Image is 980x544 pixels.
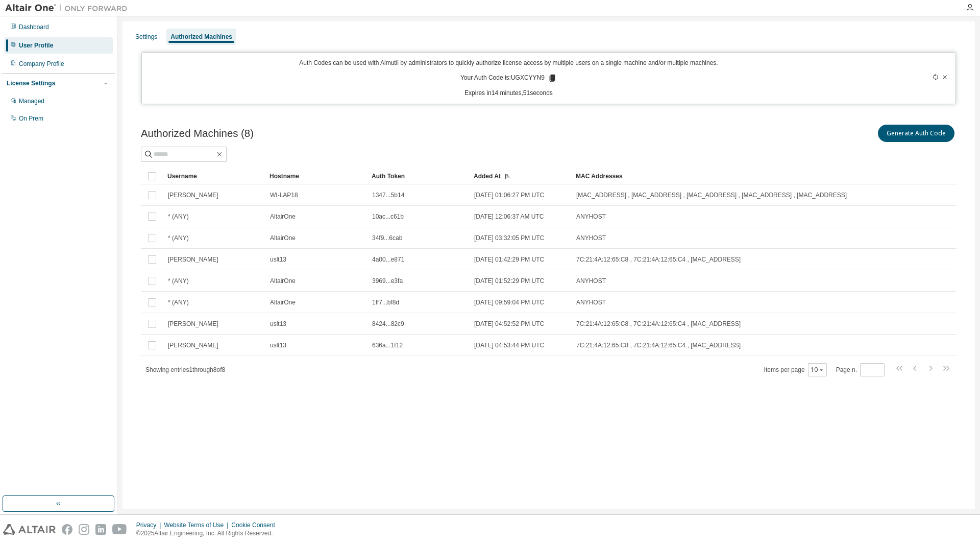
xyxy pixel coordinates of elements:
span: * (ANY) [168,298,189,306]
button: 10 [811,366,824,374]
span: 4a00...e871 [372,255,404,264]
div: License Settings [7,79,55,87]
div: MAC Addresses [576,168,849,184]
p: Your Auth Code is: UGXCYYN9 [460,74,557,83]
span: 8424...82c9 [372,320,404,328]
span: 636a...1f12 [372,341,403,349]
span: Authorized Machines (8) [141,128,254,139]
span: uslt13 [270,320,286,328]
p: Expires in 14 minutes, 51 seconds [148,89,870,98]
span: 10ac...c61b [372,212,404,221]
span: ANYHOST [576,212,606,221]
span: [PERSON_NAME] [168,255,218,264]
span: * (ANY) [168,234,189,242]
span: ANYHOST [576,234,606,242]
span: [DATE] 01:42:29 PM UTC [474,255,544,264]
span: Page n. [836,363,885,376]
span: 3969...e3fa [372,277,403,285]
span: [PERSON_NAME] [168,320,218,328]
span: 1ff7...bf8d [372,298,399,306]
span: uslt13 [270,255,286,264]
div: Authorized Machines [170,33,232,41]
span: 7C:21:4A:12:65:C8 , 7C:21:4A:12:65:C4 , [MAC_ADDRESS] [576,320,741,328]
span: Showing entries 1 through 8 of 8 [145,366,225,373]
img: linkedin.svg [95,524,106,535]
span: [DATE] 09:59:04 PM UTC [474,298,544,306]
div: Settings [135,33,157,41]
span: 1347...5b14 [372,191,404,199]
span: AltairOne [270,212,296,221]
div: Managed [19,97,44,105]
span: [DATE] 12:06:37 AM UTC [474,212,544,221]
div: Privacy [136,521,164,529]
div: Added At [474,168,568,184]
span: [DATE] 04:52:52 PM UTC [474,320,544,328]
span: * (ANY) [168,212,189,221]
span: [DATE] 03:32:05 PM UTC [474,234,544,242]
span: 7C:21:4A:12:65:C8 , 7C:21:4A:12:65:C4 , [MAC_ADDRESS] [576,255,741,264]
img: Altair One [5,3,133,13]
p: © 2025 Altair Engineering, Inc. All Rights Reserved. [136,529,281,538]
div: User Profile [19,41,53,50]
span: AltairOne [270,234,296,242]
span: 34f9...6cab [372,234,402,242]
div: Hostname [269,168,363,184]
span: [PERSON_NAME] [168,341,218,349]
span: 7C:21:4A:12:65:C8 , 7C:21:4A:12:65:C4 , [MAC_ADDRESS] [576,341,741,349]
span: ANYHOST [576,277,606,285]
span: uslt13 [270,341,286,349]
div: Dashboard [19,23,49,31]
img: instagram.svg [79,524,89,535]
span: [DATE] 01:52:29 PM UTC [474,277,544,285]
div: Username [167,168,261,184]
span: [DATE] 04:53:44 PM UTC [474,341,544,349]
img: youtube.svg [112,524,127,535]
span: AltairOne [270,298,296,306]
div: Auth Token [372,168,465,184]
span: ANYHOST [576,298,606,306]
div: Website Terms of Use [164,521,231,529]
button: Generate Auth Code [878,125,954,142]
div: Cookie Consent [231,521,281,529]
span: * (ANY) [168,277,189,285]
div: On Prem [19,114,43,123]
div: Company Profile [19,60,64,68]
span: Items per page [764,363,827,376]
span: [MAC_ADDRESS] , [MAC_ADDRESS] , [MAC_ADDRESS] , [MAC_ADDRESS] , [MAC_ADDRESS] [576,191,847,199]
span: AltairOne [270,277,296,285]
img: altair_logo.svg [3,524,56,535]
span: [DATE] 01:06:27 PM UTC [474,191,544,199]
span: [PERSON_NAME] [168,191,218,199]
img: facebook.svg [62,524,72,535]
p: Auth Codes can be used with Almutil by administrators to quickly authorize license access by mult... [148,59,870,67]
span: WI-LAP18 [270,191,298,199]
